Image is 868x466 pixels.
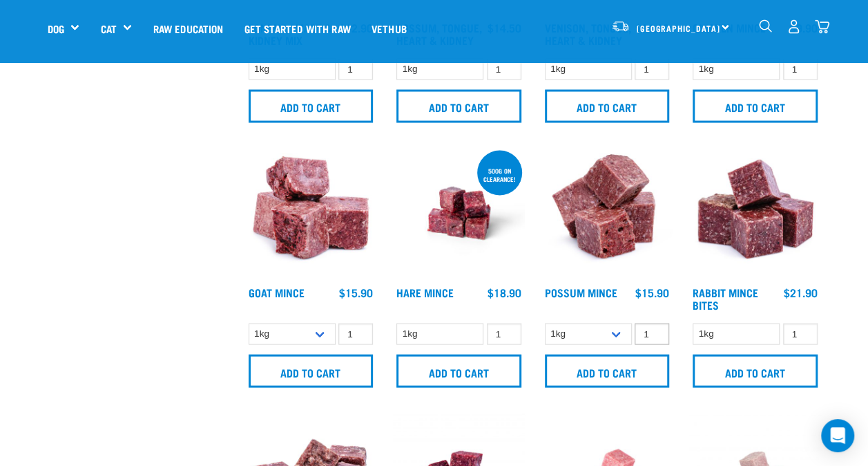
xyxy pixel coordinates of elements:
img: Whole Minced Rabbit Cubes 01 [689,147,821,279]
input: 1 [338,58,373,80]
img: home-icon@2x.png [815,19,829,34]
input: 1 [635,58,669,80]
input: Add to cart [249,354,374,387]
a: Possum Mince [545,288,617,295]
a: Vethub [361,1,417,56]
a: Goat Mince [249,288,305,295]
img: van-moving.png [611,20,630,32]
input: 1 [783,58,818,80]
a: Rabbit Mince Bites [693,288,758,307]
div: $15.90 [339,286,373,298]
input: 1 [338,323,373,344]
input: Add to cart [396,89,521,122]
div: $18.90 [488,286,521,298]
a: Raw Education [142,1,233,56]
input: Add to cart [545,354,670,387]
div: Open Intercom Messenger [821,419,854,452]
img: 1102 Possum Mince 01 [541,147,673,279]
input: Add to cart [693,354,818,387]
img: user.png [787,19,801,34]
a: Cat [100,21,116,37]
a: Get started with Raw [234,1,361,56]
input: Add to cart [545,89,670,122]
input: 1 [635,323,669,344]
a: Dog [48,21,64,37]
input: 1 [487,58,521,80]
div: 500g on clearance! [477,160,522,189]
input: Add to cart [693,89,818,122]
div: $15.90 [635,286,669,298]
input: Add to cart [396,354,521,387]
div: $21.90 [784,286,818,298]
input: 1 [783,323,818,344]
input: Add to cart [249,89,374,122]
input: 1 [487,323,521,344]
span: [GEOGRAPHIC_DATA] [637,26,720,30]
a: Hare Mince [396,288,454,295]
img: 1077 Wild Goat Mince 01 [245,147,377,279]
img: home-icon-1@2x.png [759,19,772,32]
img: Raw Essentials Hare Mince Raw Bites For Cats & Dogs [393,147,525,279]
